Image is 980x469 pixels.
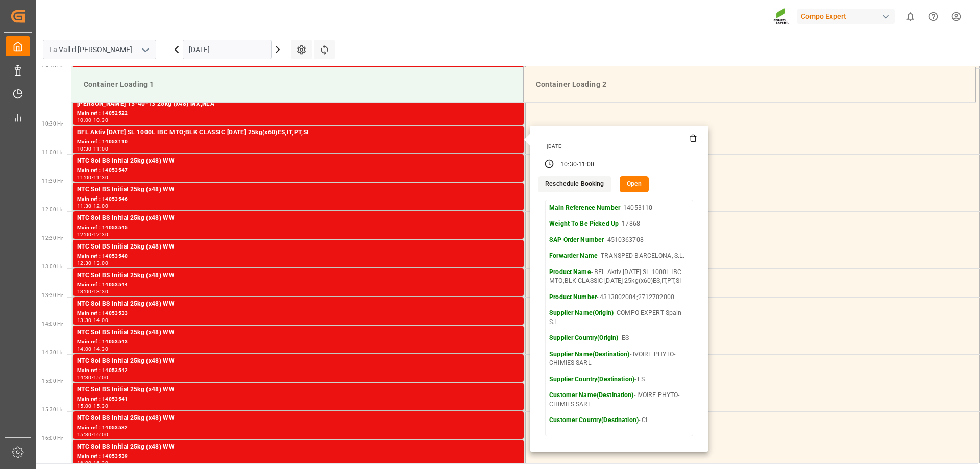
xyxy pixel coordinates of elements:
[549,376,634,383] strong: Supplier Country(Destination)
[42,321,63,327] span: 14:00 Hr
[93,404,108,408] div: 15:30
[549,391,633,399] strong: Customer Name(Destination)
[42,292,63,298] span: 13:30 Hr
[92,146,93,151] div: -
[549,236,604,243] strong: SAP Order Number
[92,404,93,408] div: -
[42,150,63,155] span: 11:00 Hr
[77,413,520,424] div: NTC Sol BS Initial 25kg (x48) WW
[77,156,520,166] div: NTC Sol BS Initial 25kg (x48) WW
[549,236,689,245] p: - 4510363708
[549,293,689,302] p: - 4313802004;2712702000
[77,261,92,265] div: 12:30
[77,404,92,408] div: 15:00
[77,166,520,175] div: Main ref : 14053547
[549,350,689,368] p: - IVOIRE PHYTO-CHIMIES SARL
[549,268,689,286] p: - BFL Aktiv [DATE] SL 1000L IBC MTO;BLK CLASSIC [DATE] 25kg(x60)ES,IT,PT,SI
[77,356,520,366] div: NTC Sol BS Initial 25kg (x48) WW
[797,9,895,24] div: Compo Expert
[93,118,108,122] div: 10:30
[77,118,92,122] div: 10:00
[77,366,520,375] div: Main ref : 14053542
[77,461,92,465] div: 16:00
[92,375,93,380] div: -
[93,146,108,151] div: 11:00
[77,424,520,432] div: Main ref : 14053532
[773,8,790,26] img: Screenshot%202023-09-29%20at%2010.02.21.png_1712312052.png
[532,75,967,94] div: Container Loading 2
[77,347,92,351] div: 14:00
[43,40,156,59] input: Type to search/select
[549,252,689,261] p: - TRANSPED BARCELONA, S.L.
[93,347,108,351] div: 14:30
[77,318,92,323] div: 13:30
[92,318,93,323] div: -
[77,185,520,195] div: NTC Sol BS Initial 25kg (x48) WW
[549,219,689,229] p: - 17868
[577,160,578,169] div: -
[77,99,520,109] div: [PERSON_NAME] 13-40-13 25kg (x48) MX,NLA
[77,195,520,204] div: Main ref : 14053546
[549,391,689,409] p: - IVOIRE PHYTO-CHIMIES SARL
[93,204,108,208] div: 12:00
[93,232,108,237] div: 12:30
[77,146,92,151] div: 10:30
[42,350,63,355] span: 14:30 Hr
[620,176,649,192] button: Open
[578,160,595,169] div: 11:00
[77,385,520,395] div: NTC Sol BS Initial 25kg (x48) WW
[42,264,63,269] span: 13:00 Hr
[92,289,93,294] div: -
[92,261,93,265] div: -
[77,375,92,380] div: 14:30
[549,309,614,316] strong: Supplier Name(Origin)
[80,75,515,94] div: Container Loading 1
[543,143,697,150] div: [DATE]
[77,224,520,232] div: Main ref : 14053545
[549,309,689,327] p: - COMPO EXPERT Spain S.L.
[549,334,618,341] strong: Supplier Country(Origin)
[549,416,639,424] strong: Customer Country(Destination)
[77,432,92,437] div: 15:30
[92,461,93,465] div: -
[42,207,63,212] span: 12:00 Hr
[77,309,520,318] div: Main ref : 14053533
[77,232,92,237] div: 12:00
[77,442,520,452] div: NTC Sol BS Initial 25kg (x48) WW
[549,252,598,259] strong: Forwarder Name
[93,432,108,437] div: 16:00
[77,299,520,309] div: NTC Sol BS Initial 25kg (x48) WW
[77,281,520,289] div: Main ref : 14053544
[77,175,92,180] div: 11:00
[549,268,591,276] strong: Product Name
[549,204,620,211] strong: Main Reference Number
[77,242,520,252] div: NTC Sol BS Initial 25kg (x48) WW
[77,138,520,146] div: Main ref : 14053110
[922,5,945,28] button: Help Center
[183,40,272,59] input: DD.MM.YYYY
[77,395,520,404] div: Main ref : 14053541
[77,328,520,338] div: NTC Sol BS Initial 25kg (x48) WW
[77,204,92,208] div: 11:30
[899,5,922,28] button: show 0 new notifications
[549,351,629,358] strong: Supplier Name(Destination)
[92,204,93,208] div: -
[93,461,108,465] div: 16:30
[42,235,63,241] span: 12:30 Hr
[77,338,520,347] div: Main ref : 14053543
[549,375,689,384] p: - ES
[93,175,108,180] div: 11:30
[42,121,63,127] span: 10:30 Hr
[77,289,92,294] div: 13:00
[137,42,153,58] button: open menu
[77,270,520,281] div: NTC Sol BS Initial 25kg (x48) WW
[42,407,63,412] span: 15:30 Hr
[549,293,597,301] strong: Product Number
[42,378,63,384] span: 15:00 Hr
[93,289,108,294] div: 13:30
[77,452,520,461] div: Main ref : 14053539
[549,204,689,213] p: - 14053110
[549,220,619,227] strong: Weight To Be Picked Up
[93,318,108,323] div: 14:00
[560,160,577,169] div: 10:30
